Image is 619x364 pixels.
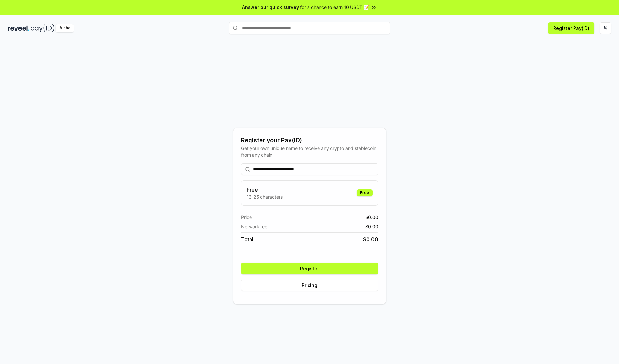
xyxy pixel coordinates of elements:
[365,214,378,221] span: $ 0.00
[241,263,378,274] button: Register
[8,24,29,32] img: reveel_dark
[241,136,378,145] div: Register your Pay(ID)
[247,193,283,200] p: 13-25 characters
[548,22,594,34] button: Register Pay(ID)
[241,235,253,243] span: Total
[357,189,373,196] div: Free
[31,24,54,32] img: pay_id
[241,214,252,221] span: Price
[241,145,378,158] div: Get your own unique name to receive any crypto and stablecoin, from any chain
[247,186,283,193] h3: Free
[241,223,267,230] span: Network fee
[242,4,299,11] span: Answer our quick survey
[56,24,74,32] div: Alpha
[300,4,369,11] span: for a chance to earn 10 USDT 📝
[363,235,378,243] span: $ 0.00
[241,280,378,291] button: Pricing
[365,223,378,230] span: $ 0.00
